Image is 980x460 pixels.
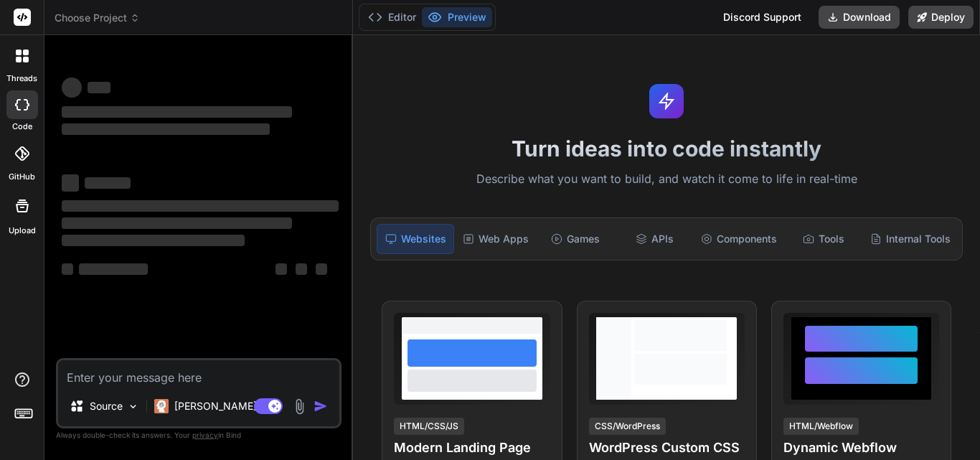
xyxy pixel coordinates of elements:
div: Games [537,224,613,254]
h4: WordPress Custom CSS [589,438,745,458]
span: ‌ [62,200,339,212]
img: Claude 4 Sonnet [154,399,169,413]
img: attachment [291,398,308,415]
div: Tools [786,224,862,254]
h1: Turn ideas into code instantly [362,136,971,161]
p: Always double-check its answers. Your in Bind [56,428,341,442]
div: CSS/WordPress [589,418,666,435]
button: Deploy [908,6,974,29]
p: Source [90,399,123,413]
label: Upload [9,225,36,237]
div: Discord Support [715,6,810,29]
span: privacy [192,431,218,439]
img: Pick Models [127,400,139,413]
div: Internal Tools [864,224,956,254]
span: ‌ [62,263,73,275]
div: APIs [616,224,692,254]
span: ‌ [79,263,148,275]
label: GitHub [9,171,35,183]
div: HTML/CSS/JS [394,418,464,435]
label: code [12,121,32,133]
div: Components [695,224,783,254]
span: ‌ [62,78,82,98]
span: ‌ [85,177,131,189]
span: ‌ [316,263,327,275]
h4: Modern Landing Page [394,438,550,458]
div: HTML/Webflow [783,418,859,435]
span: ‌ [62,123,270,135]
div: Web Apps [457,224,534,254]
button: Editor [362,7,422,27]
span: ‌ [275,263,287,275]
p: [PERSON_NAME] 4 S.. [174,399,281,413]
span: ‌ [296,263,307,275]
button: Preview [422,7,492,27]
span: ‌ [62,235,245,246]
span: Choose Project [55,11,140,25]
span: ‌ [62,106,292,118]
span: ‌ [62,174,79,192]
label: threads [6,72,37,85]
p: Describe what you want to build, and watch it come to life in real-time [362,170,971,189]
img: icon [314,399,328,413]
button: Download [819,6,900,29]
div: Websites [377,224,454,254]
span: ‌ [62,217,292,229]
span: ‌ [88,82,110,93]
